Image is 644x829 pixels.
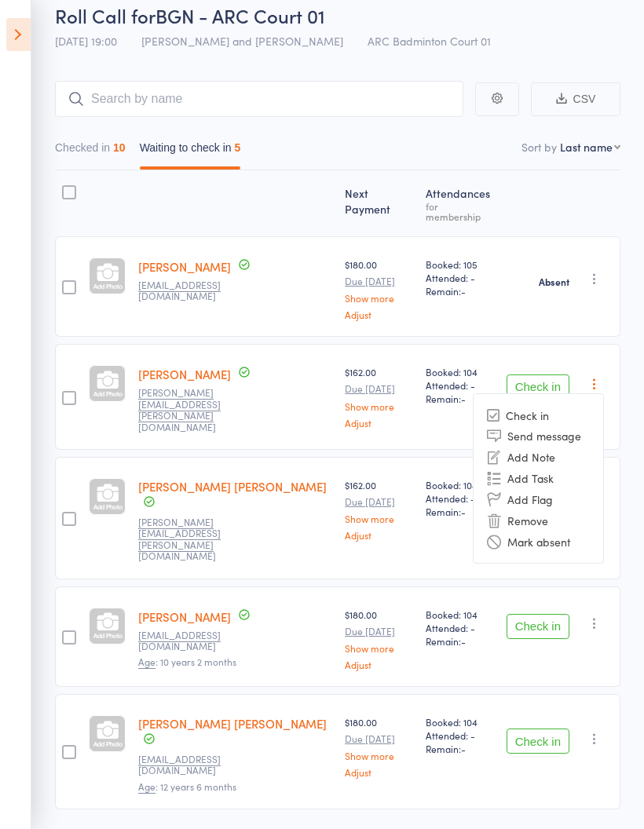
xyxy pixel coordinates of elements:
[345,513,413,524] a: Show more
[474,446,603,467] li: Add Note
[345,418,413,428] a: Adjust
[345,276,413,287] small: Due [DATE]
[560,139,613,155] div: Last name
[138,608,231,625] a: [PERSON_NAME]
[474,488,603,509] li: Add Flag
[138,780,236,794] span: : 12 years 6 months
[426,257,494,271] span: Booked: 105
[345,715,413,777] div: $180.00
[461,505,466,518] span: -
[138,715,327,732] a: [PERSON_NAME] [PERSON_NAME]
[113,141,126,154] div: 10
[426,742,494,755] span: Remain:
[345,530,413,540] a: Adjust
[461,634,466,648] span: -
[345,733,413,744] small: Due [DATE]
[345,626,413,637] small: Due [DATE]
[345,608,413,670] div: $180.00
[138,258,231,275] a: [PERSON_NAME]
[138,517,240,562] small: shylaja.madireddy@gmail.com
[345,309,413,320] a: Adjust
[507,614,569,639] button: Check in
[426,505,494,518] span: Remain:
[507,729,569,754] button: Check in
[141,33,343,49] span: [PERSON_NAME] and [PERSON_NAME]
[521,139,557,155] label: Sort by
[338,177,419,229] div: Next Payment
[426,378,494,392] span: Attended: -
[474,509,603,531] li: Remove
[345,478,413,540] div: $162.00
[507,374,569,400] button: Check in
[55,2,156,28] span: Roll Call for
[345,659,413,670] a: Adjust
[235,141,241,154] div: 5
[426,365,494,378] span: Booked: 104
[474,425,603,446] li: Send message
[345,365,413,427] div: $162.00
[474,405,603,425] li: Check in
[426,608,494,621] span: Booked: 104
[138,366,231,382] a: [PERSON_NAME]
[426,392,494,405] span: Remain:
[426,634,494,648] span: Remain:
[426,729,494,742] span: Attended: -
[138,478,327,495] a: [PERSON_NAME] [PERSON_NAME]
[345,401,413,411] a: Show more
[426,478,494,491] span: Booked: 104
[461,742,466,755] span: -
[461,392,466,405] span: -
[426,284,494,298] span: Remain:
[138,279,240,302] small: akkalaishan@gmail.com
[345,496,413,507] small: Due [DATE]
[426,271,494,284] span: Attended: -
[55,81,463,117] input: Search by name
[138,630,240,652] small: Mageshbd@gmail.com
[345,293,413,303] a: Show more
[461,284,466,298] span: -
[345,750,413,761] a: Show more
[138,754,240,776] small: ravipati9923@gmail.com
[345,257,413,320] div: $180.00
[368,33,491,49] span: ARC Badminton Court 01
[474,531,603,552] li: Mark absent
[138,655,236,669] span: : 10 years 2 months
[419,177,500,229] div: Atten­dances
[156,2,325,28] span: BGN - ARC Court 01
[55,33,117,49] span: [DATE] 19:00
[474,467,603,488] li: Add Task
[531,82,620,116] button: CSV
[345,383,413,394] small: Due [DATE]
[140,133,241,170] button: Waiting to check in5
[138,387,240,433] small: shylaja.madireddy@gmail.com
[345,767,413,777] a: Adjust
[55,133,126,170] button: Checked in10
[426,491,494,505] span: Attended: -
[426,201,494,221] div: for membership
[426,621,494,634] span: Attended: -
[539,276,569,288] strong: Absent
[345,643,413,653] a: Show more
[426,715,494,729] span: Booked: 104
